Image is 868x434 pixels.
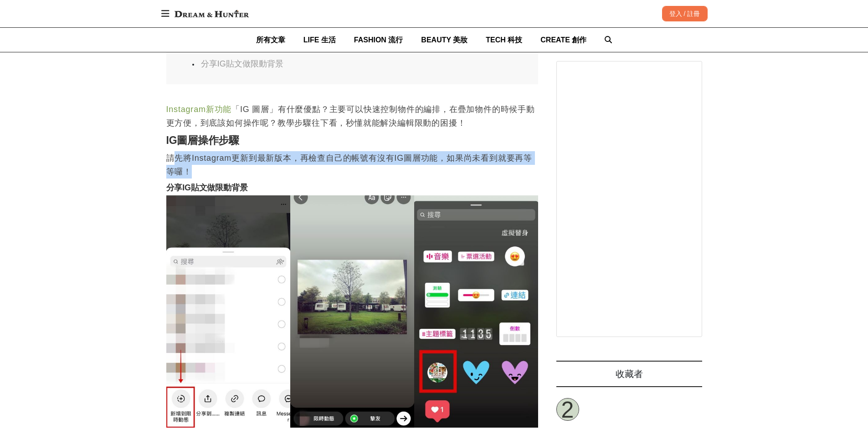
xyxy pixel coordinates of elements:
span: CREATE 創作 [540,36,586,44]
span: 收藏者 [616,369,643,379]
span: BEAUTY 美妝 [421,36,467,44]
a: 所有文章 [256,28,285,52]
a: FASHION 流行 [354,28,403,52]
h3: 分享IG貼文做限動背景 [166,183,538,193]
span: FASHION 流行 [354,36,403,44]
a: LIFE 生活 [303,28,336,52]
img: IG限動新功能：編輯限時動態「疊加物件」、「圖層鎖定」輕鬆搞定，IG圖層操作跟著步驟動手做！ [166,195,538,428]
div: 登入 / 註冊 [662,6,708,21]
a: BEAUTY 美妝 [421,28,467,52]
img: Dream & Hunter [170,5,253,22]
a: TECH 科技 [486,28,522,52]
a: Instagram新功能 [166,105,232,114]
p: 「IG 圖層」有什麼優點？主要可以快速控制物件的編排，在疊加物件的時候手動更方便，到底該如何操作呢？教學步驟往下看，秒懂就能解決編輯限動的困擾！ [166,102,538,130]
a: CREATE 創作 [540,28,586,52]
span: TECH 科技 [486,36,522,44]
p: 請先將Instagram更新到最新版本，再檢查自己的帳號有沒有IG圖層功能，如果尚未看到就要再等等囉！ [166,151,538,179]
span: LIFE 生活 [303,36,336,44]
a: 分享IG貼文做限動背景 [201,59,283,68]
a: 2 [556,398,579,421]
h2: IG圖層操作步驟 [166,134,538,147]
span: 所有文章 [256,36,285,44]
